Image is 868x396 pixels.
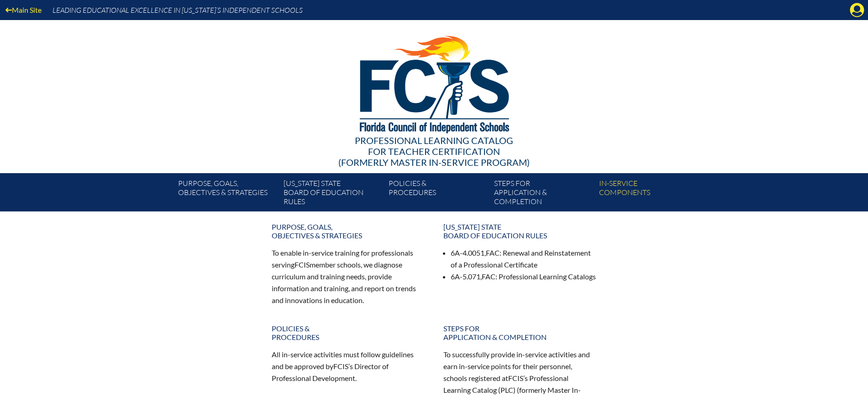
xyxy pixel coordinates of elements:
a: Purpose, goals,objectives & strategies [266,219,431,243]
svg: Manage Account [850,3,864,17]
span: FAC [482,272,495,281]
a: [US_STATE] StateBoard of Education rules [438,219,602,243]
span: FCIS [508,374,523,382]
a: Main Site [2,4,45,16]
a: Policies &Procedures [266,320,431,345]
a: In-servicecomponents [595,177,700,211]
div: Professional Learning Catalog (formerly Master In-service Program) [171,135,697,168]
span: FCIS [333,362,348,370]
span: for Teacher Certification [368,146,500,157]
p: All in-service activities must follow guidelines and be approved by ’s Director of Professional D... [272,349,425,384]
a: Policies &Procedures [385,177,490,211]
span: PLC [500,386,513,394]
span: FAC [486,248,500,257]
p: To enable in-service training for professionals serving member schools, we diagnose curriculum an... [272,247,425,306]
a: [US_STATE] StateBoard of Education rules [280,177,385,211]
li: 6A-4.0051, : Renewal and Reinstatement of a Professional Certificate [451,247,597,271]
span: FCIS [295,260,310,269]
a: Purpose, goals,objectives & strategies [174,177,279,211]
a: Steps forapplication & completion [490,177,595,211]
a: Steps forapplication & completion [438,320,602,345]
img: FCISlogo221.eps [340,20,528,144]
li: 6A-5.071, : Professional Learning Catalogs [451,271,597,283]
